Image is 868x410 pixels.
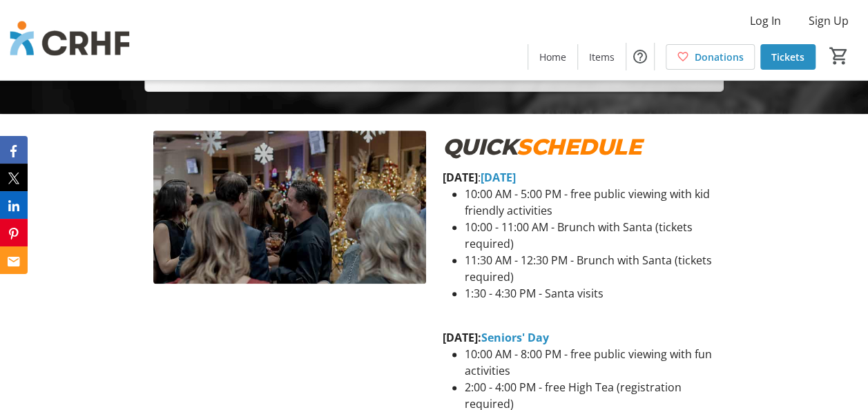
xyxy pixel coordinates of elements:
[760,44,816,70] a: Tickets
[539,50,566,64] span: Home
[798,10,860,32] button: Sign Up
[809,12,849,29] span: Sign Up
[626,43,654,70] button: Help
[465,186,715,219] li: 10:00 AM - 5:00 PM - free public viewing with kid friendly activities
[153,130,426,284] img: undefined
[589,50,615,64] span: Items
[528,44,577,70] a: Home
[443,330,481,345] strong: [DATE]:
[443,133,517,160] em: QUICK
[750,12,781,29] span: Log In
[465,346,715,379] li: 10:00 AM - 8:00 PM - free public viewing with fun activities
[827,43,851,68] button: Cart
[695,50,744,64] span: Donations
[465,219,715,252] li: 10:00 - 11:00 AM - Brunch with Santa (tickets required)
[8,6,131,75] img: Chinook Regional Hospital Foundation's Logo
[578,44,626,70] a: Items
[465,252,715,285] li: 11:30 AM - 12:30 PM - Brunch with Santa (tickets required)
[443,170,478,185] strong: [DATE]
[517,133,642,160] em: SCHEDULE
[443,169,715,186] p: :
[666,44,755,70] a: Donations
[481,170,516,185] strong: [DATE]
[465,285,715,302] li: 1:30 - 4:30 PM - Santa visits
[739,10,792,32] button: Log In
[481,330,549,345] strong: Seniors' Day
[771,50,804,64] span: Tickets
